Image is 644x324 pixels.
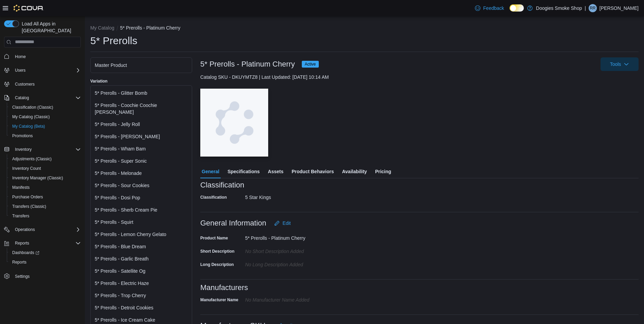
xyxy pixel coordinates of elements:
[90,34,137,48] h1: 5* Prerolls
[95,231,188,238] div: 5* Prerolls - Lemon Cherry Gelato
[472,1,507,15] a: Feedback
[268,165,283,178] span: Assets
[10,122,48,130] a: My Catalog (Beta)
[15,54,26,59] span: Home
[10,202,81,211] span: Transfers (Classic)
[95,255,188,262] div: 5* Prerolls - Garlic Breath
[12,94,81,102] span: Catalog
[510,12,510,12] span: Dark Mode
[95,121,188,128] div: 5* Prerolls - Jelly Roll
[12,145,81,154] span: Inventory
[12,226,38,234] button: Operations
[10,113,81,121] span: My Catalog (Classic)
[10,155,81,163] span: Adjustments (Classic)
[12,133,33,139] span: Promotions
[12,166,41,171] span: Inventory Count
[10,212,32,220] a: Transfers
[200,235,228,241] label: Product Name
[10,174,81,182] span: Inventory Manager (Classic)
[10,202,49,211] a: Transfers (Classic)
[1,66,84,75] button: Users
[1,79,84,89] button: Customers
[589,4,597,12] div: Ryan Redeye
[12,259,26,265] span: Reports
[10,193,81,201] span: Purchase Orders
[12,272,32,281] a: Settings
[95,206,188,213] div: 5* Prerolls - Sherb Cream Pie
[7,211,84,221] button: Transfers
[12,66,81,74] span: Users
[227,165,260,178] span: Specifications
[10,122,81,130] span: My Catalog (Beta)
[12,156,52,162] span: Adjustments (Classic)
[12,124,45,129] span: My Catalog (Beta)
[12,185,30,190] span: Manifests
[1,225,84,234] button: Operations
[590,4,595,12] span: RR
[305,61,316,67] span: Active
[10,193,46,201] a: Purchase Orders
[10,164,44,173] a: Inventory Count
[10,212,81,220] span: Transfers
[12,53,29,61] a: Home
[601,57,639,71] button: Tools
[15,147,32,152] span: Inventory
[245,294,336,303] div: No Manufacturer Name Added
[7,112,84,122] button: My Catalog (Classic)
[10,174,66,182] a: Inventory Manager (Classic)
[12,175,63,181] span: Inventory Manager (Classic)
[200,181,244,189] h3: Classification
[12,226,81,234] span: Operations
[10,103,56,111] a: Classification (Classic)
[12,114,50,120] span: My Catalog (Classic)
[245,259,336,267] div: No Long Description added
[7,103,84,112] button: Classification (Classic)
[202,165,219,178] span: General
[90,25,114,31] button: My Catalog
[200,195,227,200] label: Classification
[245,192,336,200] div: 5 Star Kings
[600,4,639,12] p: [PERSON_NAME]
[95,292,188,299] div: 5* Prerolls - Trop Cherry
[200,74,639,80] div: Catalog SKU - DKUYMTZ8 | Last Updated: [DATE] 10:14 AM
[15,68,25,73] span: Users
[7,183,84,192] button: Manifests
[10,258,29,266] a: Reports
[200,262,234,267] label: Long Description
[10,249,42,257] a: Dashboards
[10,132,36,140] a: Promotions
[302,61,319,68] span: Active
[200,297,238,303] label: Manufacturer Name
[10,258,81,266] span: Reports
[7,173,84,183] button: Inventory Manager (Classic)
[1,52,84,61] button: Home
[10,113,53,121] a: My Catalog (Classic)
[7,164,84,173] button: Inventory Count
[12,80,37,88] a: Customers
[10,183,81,192] span: Manifests
[95,170,188,177] div: 5* Prerolls - Melonade
[1,145,84,154] button: Inventory
[510,4,524,12] input: Dark Mode
[245,246,336,254] div: No Short Description added
[10,132,81,140] span: Promotions
[95,158,188,164] div: 5* Prerolls - Super Sonic
[7,248,84,257] a: Dashboards
[10,164,81,173] span: Inventory Count
[15,95,29,101] span: Catalog
[12,213,29,219] span: Transfers
[15,82,35,87] span: Customers
[95,133,188,140] div: 5* Prerolls - [PERSON_NAME]
[15,227,35,232] span: Operations
[95,182,188,189] div: 5* Prerolls - Sour Cookies
[483,5,504,12] span: Feedback
[95,317,188,323] div: 5* Prerolls - Ice Cream Cake
[585,4,586,12] p: |
[95,62,188,69] div: Master Product
[200,60,295,68] h3: 5* Prerolls - Platinum Cherry
[4,49,81,299] nav: Complex example
[7,257,84,267] button: Reports
[95,219,188,226] div: 5* Prerolls - Squirt
[14,5,44,12] img: Cova
[375,165,391,178] span: Pricing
